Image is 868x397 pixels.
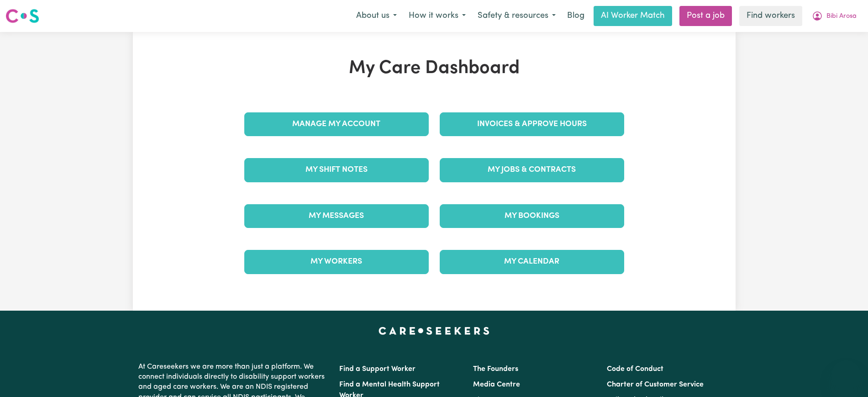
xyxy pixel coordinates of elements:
[5,5,39,26] a: Careseekers logo
[339,365,416,373] a: Find a Support Worker
[440,250,624,274] a: My Calendar
[244,204,429,228] a: My Messages
[244,250,429,274] a: My Workers
[562,6,590,26] a: Blog
[679,6,732,26] a: Post a job
[831,360,861,390] iframe: Button to launch messaging window
[440,204,624,228] a: My Bookings
[244,158,429,182] a: My Shift Notes
[607,365,663,373] a: Code of Conduct
[244,112,429,136] a: Manage My Account
[826,11,857,21] span: Bibi Arosa
[350,6,403,26] button: About us
[239,58,630,79] h1: My Care Dashboard
[594,6,672,26] a: AI Worker Match
[739,6,802,26] a: Find workers
[403,6,472,26] button: How it works
[607,381,704,388] a: Charter of Customer Service
[806,6,863,26] button: My Account
[440,112,624,136] a: Invoices & Approve Hours
[379,327,489,334] a: Careseekers home page
[473,365,518,373] a: The Founders
[5,8,39,24] img: Careseekers logo
[440,158,624,182] a: My Jobs & Contracts
[472,6,562,26] button: Safety & resources
[473,381,520,388] a: Media Centre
